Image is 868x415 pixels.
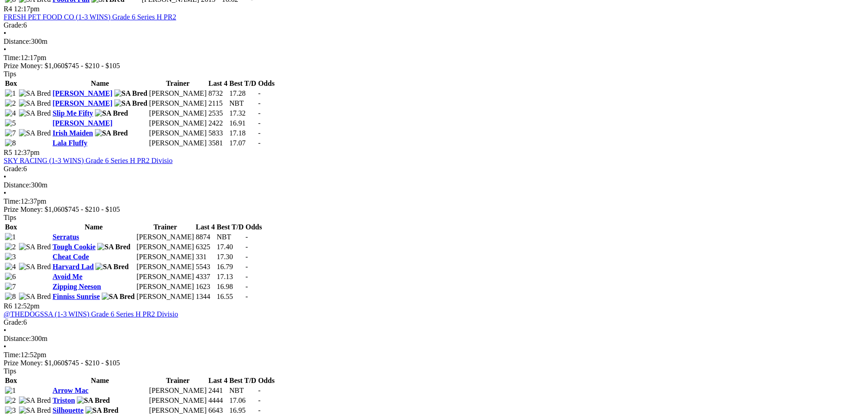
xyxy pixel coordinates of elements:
a: Avoid Me [52,273,82,280]
span: - [258,119,260,127]
span: 12:52pm [14,302,40,310]
th: Last 4 [208,376,228,385]
span: • [4,29,6,37]
td: [PERSON_NAME] [149,109,207,118]
td: [PERSON_NAME] [149,406,207,415]
img: 8 [5,139,16,147]
span: • [4,326,6,334]
img: 8 [5,293,16,301]
td: [PERSON_NAME] [136,233,194,242]
td: 17.06 [229,396,257,405]
img: SA Bred [77,396,110,405]
img: SA Bred [114,89,147,98]
img: 2 [5,99,16,107]
span: - [245,243,248,251]
span: • [4,46,6,53]
span: Box [5,223,17,231]
span: Box [5,377,17,384]
td: 331 [195,252,215,261]
td: 6325 [195,242,215,252]
div: Prize Money: $1,060 [4,62,864,70]
span: $745 - $210 - $105 [65,205,120,213]
a: [PERSON_NAME] [52,89,112,97]
img: SA Bred [19,263,51,271]
a: Finniss Sunrise [52,293,99,300]
th: Trainer [136,223,194,232]
span: - [258,387,260,394]
div: 12:52pm [4,351,864,359]
a: Lala Fluffy [52,139,87,147]
td: 1344 [195,292,215,301]
img: 1 [5,89,16,98]
span: Distance: [4,37,31,45]
a: Serratus [52,233,79,241]
span: R4 [4,5,12,13]
span: R5 [4,149,12,156]
td: 8874 [195,233,215,242]
a: Zipping Neeson [52,283,101,290]
a: Tough Cookie [52,243,95,251]
th: Last 4 [208,79,228,88]
th: Odds [258,376,275,385]
td: 4444 [208,396,228,405]
td: 8732 [208,89,228,98]
span: - [258,99,260,107]
span: Time: [4,54,21,61]
a: Triston [52,396,75,404]
img: SA Bred [19,109,51,117]
td: [PERSON_NAME] [149,139,207,148]
td: [PERSON_NAME] [136,252,194,261]
img: SA Bred [95,109,128,117]
td: 2441 [208,386,228,395]
span: Distance: [4,335,31,342]
img: 4 [5,263,16,271]
th: Name [52,79,148,88]
span: Tips [4,214,16,221]
span: 12:17pm [14,5,40,13]
span: - [245,253,248,261]
span: Distance: [4,181,31,189]
span: - [258,139,260,147]
a: SKY RACING (1-3 WINS) Grade 6 Series H PR2 Divisio [4,157,173,164]
span: Box [5,79,17,87]
img: SA Bred [19,396,51,405]
span: • [4,189,6,197]
td: 17.07 [229,139,257,148]
td: 5543 [195,262,215,271]
span: - [258,129,260,137]
img: SA Bred [19,406,51,415]
td: 17.40 [216,242,244,252]
td: [PERSON_NAME] [136,272,194,281]
img: 6 [5,273,16,281]
span: - [245,273,248,280]
span: • [4,343,6,350]
img: SA Bred [19,129,51,137]
div: 300m [4,335,864,343]
img: 2 [5,396,16,405]
td: 17.32 [229,109,257,118]
td: 3581 [208,139,228,148]
span: - [245,283,248,290]
img: 2 [5,243,16,251]
td: 2422 [208,119,228,128]
img: 3 [5,253,16,261]
span: Grade: [4,165,24,173]
span: Tips [4,70,16,78]
td: 2115 [208,99,228,108]
div: 6 [4,21,864,29]
div: 300m [4,181,864,189]
span: Time: [4,351,21,359]
td: 16.79 [216,262,244,271]
div: 6 [4,318,864,326]
td: [PERSON_NAME] [149,89,207,98]
th: Best T/D [216,223,244,232]
img: 4 [5,109,16,117]
td: NBT [229,386,257,395]
td: [PERSON_NAME] [136,292,194,301]
td: 17.13 [216,272,244,281]
th: Odds [258,79,275,88]
span: - [245,263,248,270]
td: 17.28 [229,89,257,98]
span: - [258,396,260,404]
a: Harvard Lad [52,263,94,270]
